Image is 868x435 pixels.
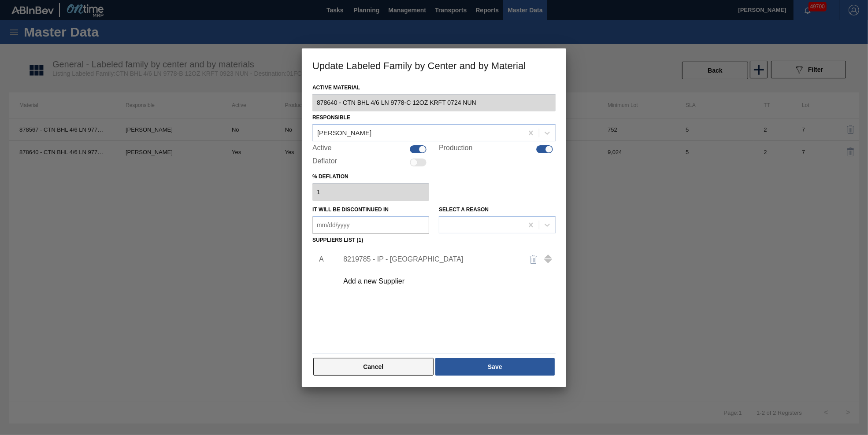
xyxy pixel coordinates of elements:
[302,48,566,82] h3: Update Labeled Family by Center and by Material
[312,216,429,234] input: mm/dd/yyyy
[343,255,516,263] div: 8219785 - IP - [GEOGRAPHIC_DATA]
[435,358,555,376] button: Save
[312,114,350,121] label: Responsible
[312,144,332,155] label: Active
[317,129,371,137] div: [PERSON_NAME]
[312,206,389,213] label: It will be discontinued in
[312,81,556,94] label: Active Material
[312,237,363,243] label: Suppliers list (1)
[343,277,516,285] div: Add a new Supplier
[439,144,473,155] label: Production
[523,249,544,270] button: delete-icon
[312,248,326,270] li: A
[528,254,539,265] img: delete-icon
[313,358,434,376] button: Cancel
[312,170,429,183] label: % deflation
[312,157,337,168] label: Deflator
[439,206,489,213] label: Select a reason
